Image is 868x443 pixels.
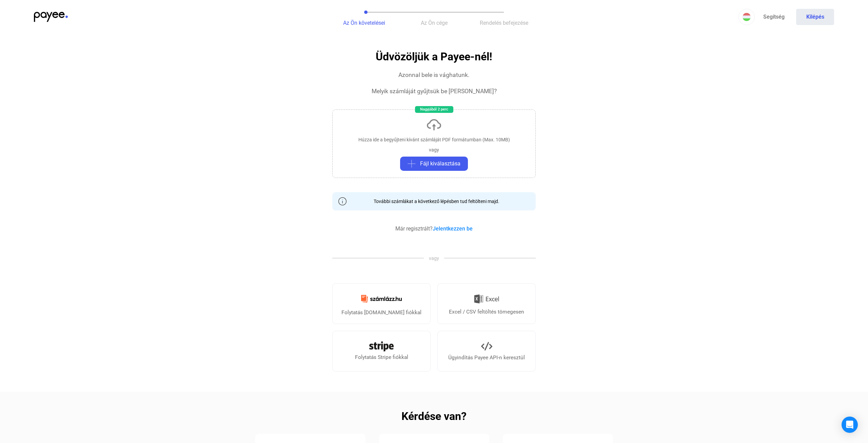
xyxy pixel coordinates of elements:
div: vagy [429,146,439,153]
a: Folytatás [DOMAIN_NAME] fiókkal [332,283,431,324]
button: HU [738,9,755,25]
a: Excel / CSV feltöltés tömegesen [437,283,536,324]
span: Az Ön követelései [343,20,385,26]
div: Excel / CSV feltöltés tömegesen [449,308,524,316]
img: upload-cloud [426,117,442,133]
img: Stripe [369,341,394,351]
div: Azonnal bele is vághatunk. [398,71,470,79]
div: További számlákat a következő lépésben tud feltölteni majd. [369,198,499,205]
img: Számlázz.hu [357,291,406,307]
img: Excel [474,292,499,306]
img: API [481,341,492,352]
div: Már regisztrált? [395,225,473,233]
a: Segítség [755,9,793,25]
a: Ügyindítás Payee API-n keresztül [437,331,536,371]
button: Kilépés [796,9,834,25]
img: payee-logo [34,12,68,22]
div: Ügyindítás Payee API-n keresztül [448,354,525,362]
div: Folytatás Stripe fiókkal [355,353,408,361]
div: Húzza ide a begyűjteni kívánt számláját PDF formátumban (Max. 10MB) [358,136,510,143]
div: Open Intercom Messenger [842,417,858,433]
a: Jelentkezzen be [433,225,473,232]
span: Az Ön cége [421,20,448,26]
span: vagy [424,255,444,262]
img: plus-grey [408,160,416,168]
h2: Kérdése van? [401,412,467,420]
div: Folytatás [DOMAIN_NAME] fiókkal [341,308,421,317]
span: Fájl kiválasztása [420,160,460,168]
div: Melyik számláját gyűjtsük be [PERSON_NAME]? [372,87,497,95]
h1: Üdvözöljük a Payee-nél! [376,51,492,63]
span: Rendelés befejezése [480,20,528,26]
button: plus-greyFájl kiválasztása [400,157,468,171]
img: HU [743,13,751,21]
img: info-grey-outline [338,197,347,205]
a: Folytatás Stripe fiókkal [332,331,431,371]
div: Nagyjából 2 perc [415,106,453,113]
